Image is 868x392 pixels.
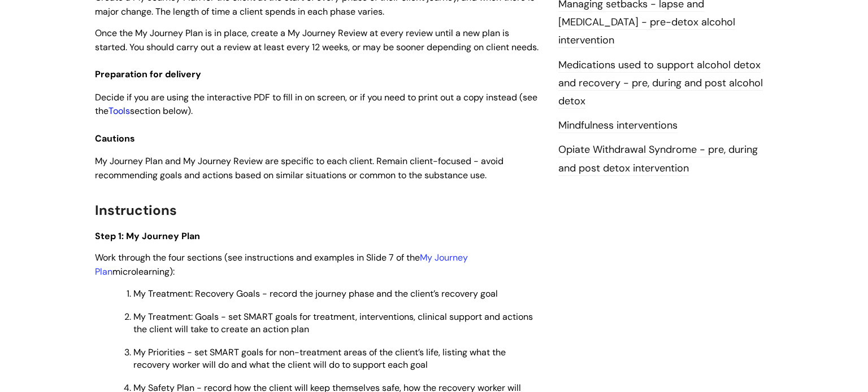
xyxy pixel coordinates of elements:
[95,27,539,53] span: Once the My Journey Plan is in place, create a My Journey Review at every review until a new plan...
[558,58,763,109] a: Medications used to support alcohol detox and recovery - pre, during and post alcohol detox
[133,311,533,335] span: My Treatment: Goals - set SMART goals for treatment, interventions, clinical support and actions ...
[108,105,130,117] a: Tools
[95,252,468,278] span: Work through the four sections (see instructions and examples in Slide 7 of the microlearning):
[95,155,504,181] span: My Journey Plan and My Journey Review are specific to each client. Remain client-focused - avoid ...
[95,230,200,242] span: Step 1: My Journey Plan
[95,252,468,278] a: My Journey Plan
[95,201,177,219] span: Instructions
[133,346,506,371] span: My Priorities - set SMART goals for non-treatment areas of the client’s life, listing what the re...
[558,118,678,133] a: Mindfulness interventions
[95,68,201,80] span: Preparation for delivery
[95,91,537,117] span: Decide if you are using the interactive PDF to fill in on screen, or if you need to print out a c...
[95,133,135,144] span: Cautions
[558,143,758,175] a: Opiate Withdrawal Syndrome - pre, during and post detox intervention
[133,288,498,299] span: My Treatment: Recovery Goals - record the journey phase and the client’s recovery goal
